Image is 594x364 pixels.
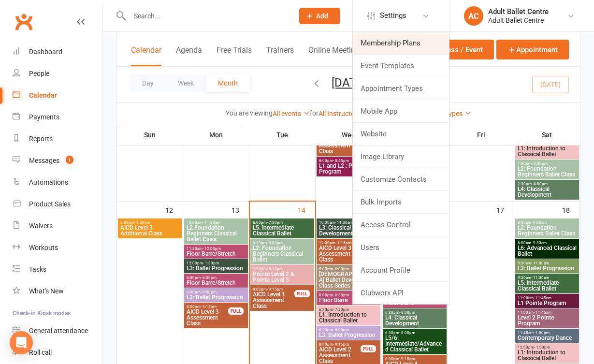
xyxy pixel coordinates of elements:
span: 8:00pm [319,159,378,163]
span: - 9:30am [531,220,547,225]
div: General attendance [29,327,88,335]
div: 13 [232,202,249,218]
a: Tasks [13,259,102,280]
button: Add [299,8,340,24]
span: - 8:00pm [267,241,283,245]
span: - 7:30pm [333,307,349,312]
a: Website [353,123,449,145]
span: 12:00pm [319,241,361,245]
div: People [29,70,49,77]
span: Pointe Level 2 & Pointe Level 3 [252,271,312,283]
div: FULL [361,345,376,352]
span: - 1:15pm [335,241,351,245]
a: Calendar [13,85,102,106]
span: - 9:15pm [201,305,217,309]
span: - 11:45am [534,310,551,315]
a: Dashboard [13,41,102,63]
span: L5: Intermediate Classical Ballet [517,280,577,291]
span: 1 [66,156,73,164]
span: 6:30pm [319,307,378,312]
th: Sat [514,125,580,145]
span: 8:00pm [252,287,295,291]
span: 11:45am [517,331,577,335]
div: Automations [29,178,68,186]
strong: You are viewing [226,109,273,117]
span: 6:30pm [252,241,312,245]
span: Settings [380,5,406,27]
span: Floor Barre [319,297,378,303]
span: - 1:00pm [534,331,550,335]
a: Appointment Types [353,77,449,100]
div: Product Sales [29,200,71,208]
span: AICD Level 3 Assessment Class [319,245,361,262]
span: L1 and L2 : Pointe Program [319,163,378,175]
span: L3: Ballet Progression [319,332,378,338]
a: All Types [436,110,471,117]
button: Class / Event [420,40,494,59]
span: - 7:30pm [267,220,283,225]
span: - 11:00am [531,261,549,265]
th: Tue [249,125,316,145]
div: Workouts [29,244,58,251]
span: 9:30am [517,276,577,280]
div: Messages [29,157,59,164]
th: Sun [117,125,183,145]
strong: for [310,109,319,117]
span: L6: Advanced Classical Ballet [517,245,577,257]
span: Floor Barre/Stretch [186,280,246,286]
span: - 12:00pm [203,247,221,251]
span: - 8:00pm [201,290,217,294]
a: Messages 1 [13,150,102,172]
a: Access Control [353,214,449,236]
span: 12:00pm [517,345,577,349]
span: Floor Barre/Stretch [186,251,246,257]
div: 14 [298,202,315,218]
span: 3:00pm [120,220,180,225]
span: 8:00am [517,241,577,245]
a: Clubworx API [353,282,449,304]
a: Payments [13,106,102,128]
button: Calendar [131,45,161,66]
span: 6:00pm [186,276,246,280]
div: Reports [29,135,53,143]
a: Roll call [13,342,102,364]
div: Adult Ballet Centre [488,7,549,16]
span: 8:00pm [385,357,445,361]
div: Dashboard [29,48,62,56]
span: L1: Introduction to Classical Ballet [517,349,577,361]
a: All Instructors [319,110,369,117]
span: - 1:30pm [203,261,219,265]
a: Image Library [353,146,449,168]
span: - 11:30am [335,220,353,225]
a: Waivers [13,215,102,237]
a: Membership Plans [353,32,449,54]
span: 5:00pm [319,267,378,271]
span: - 1:00pm [534,345,550,349]
span: L3: Ballet Progression [186,294,246,300]
span: - 8:45pm [333,159,349,163]
span: 2:30pm [517,182,577,186]
span: - 11:30am [203,220,220,225]
input: Search... [127,9,287,23]
div: Roll call [29,349,52,356]
div: Waivers [29,222,53,230]
span: 8:00pm [319,342,361,347]
a: Bulk Imports [353,191,449,213]
span: 6:30pm [319,328,378,332]
span: 10:00am [319,220,378,225]
span: - 2:30pm [532,161,548,166]
div: AC [464,6,483,26]
span: AICD Level 2 Assessment Class [319,347,361,364]
span: - 9:30am [531,241,547,245]
div: Calendar [29,91,57,99]
span: AICD Level 2 Assessment Class [319,137,361,154]
span: L1: Introduction to Classical Ballet [517,146,577,157]
span: 6:30pm [385,331,445,335]
div: FULL [228,307,244,315]
button: Week [166,74,206,92]
span: Level 2 Pointe Program [517,315,577,326]
div: Adult Ballet Centre [488,16,549,25]
span: - 9:15pm [333,342,349,347]
div: Open Intercom Messenger [10,331,33,354]
span: 6:30pm [385,310,445,315]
